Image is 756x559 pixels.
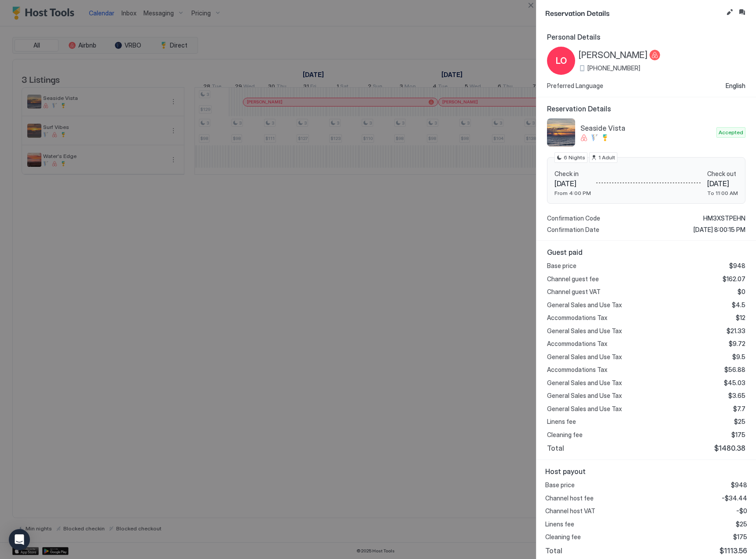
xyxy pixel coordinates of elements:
span: $7.7 [733,405,745,413]
span: Reservation Details [545,7,723,18]
span: Accommodations Tax [547,340,607,348]
span: Accepted [719,129,743,136]
span: Cleaning fee [545,533,581,541]
span: Accommodations Tax [547,366,607,374]
span: $9.5 [732,353,745,361]
span: $56.88 [724,366,745,374]
span: Confirmation Date [547,226,599,234]
span: Channel host fee [545,494,594,502]
span: Channel guest VAT [547,288,601,296]
span: English [726,82,745,90]
span: $162.07 [723,275,745,283]
span: General Sales and Use Tax [547,405,622,413]
span: Check out [707,170,738,178]
span: Check in [554,170,591,178]
span: 6 Nights [564,154,585,162]
span: From 4:00 PM [554,190,591,196]
span: $3.65 [728,392,745,400]
span: Linens fee [547,418,576,426]
span: $175 [733,533,747,541]
span: $4.5 [732,301,745,309]
span: $25 [734,418,745,426]
span: $12 [736,314,745,322]
span: General Sales and Use Tax [547,353,622,361]
span: Cleaning fee [547,431,583,439]
span: $0 [738,288,745,296]
span: Total [547,444,564,452]
span: [PHONE_NUMBER] [587,64,640,72]
span: Base price [545,481,575,489]
span: Seaside Vista [580,124,713,132]
span: General Sales and Use Tax [547,327,622,335]
span: $175 [731,431,745,439]
span: Linens fee [545,520,574,528]
span: General Sales and Use Tax [547,379,622,387]
span: $25 [736,520,747,528]
span: $45.03 [724,379,745,387]
span: $948 [729,262,745,270]
span: LO [556,54,567,67]
span: [DATE] [554,179,591,188]
span: Personal Details [547,33,745,41]
span: Preferred Language [547,82,603,90]
span: Reservation Details [547,104,745,113]
div: Open Intercom Messenger [9,529,30,550]
span: $9.72 [729,340,745,348]
span: [PERSON_NAME] [579,50,648,61]
span: Channel guest fee [547,275,599,283]
span: To 11:00 AM [707,190,738,196]
span: [DATE] 8:00:15 PM [694,226,745,234]
span: Base price [547,262,576,270]
span: $948 [731,481,747,489]
span: Host payout [545,467,747,476]
span: $21.33 [727,327,745,335]
span: Total [545,546,562,555]
span: $1113.56 [719,546,747,555]
button: Inbox [737,7,747,18]
span: -$0 [736,507,747,515]
span: Channel host VAT [545,507,595,515]
span: 1 Adult [598,154,615,162]
span: General Sales and Use Tax [547,392,622,400]
span: Guest paid [547,248,745,257]
button: Edit reservation [724,7,735,18]
span: -$34.44 [722,494,747,502]
span: HM3XSTPEHN [703,214,745,222]
span: [DATE] [707,179,738,188]
span: $1480.38 [714,444,745,452]
span: Accommodations Tax [547,314,607,322]
div: listing image [547,118,575,147]
span: Confirmation Code [547,214,600,222]
span: General Sales and Use Tax [547,301,622,309]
